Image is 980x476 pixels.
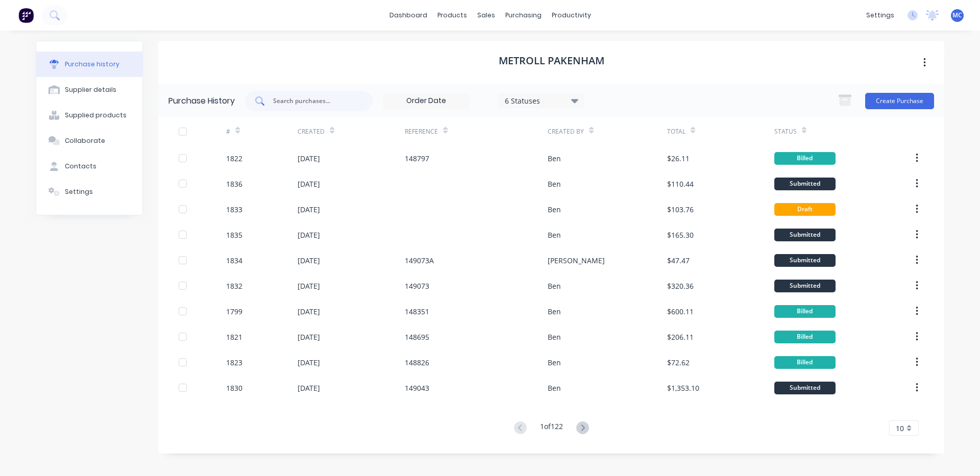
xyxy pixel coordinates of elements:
div: 148695 [405,332,429,342]
div: [PERSON_NAME] [548,255,605,266]
div: $600.11 [667,306,694,317]
div: Billed [774,152,836,165]
div: Billed [774,356,836,369]
div: $47.47 [667,255,690,266]
div: Reference [405,127,438,136]
div: 1830 [226,383,242,393]
div: [DATE] [298,383,320,393]
div: 1834 [226,255,242,266]
div: $103.76 [667,204,694,215]
div: Purchase history [65,60,119,69]
div: [DATE] [298,204,320,215]
div: sales [472,8,500,23]
div: purchasing [500,8,547,23]
div: Collaborate [65,136,105,145]
div: 1 of 122 [540,421,563,436]
input: Search purchases... [272,96,357,106]
div: [DATE] [298,230,320,240]
button: Collaborate [36,128,142,154]
div: 1835 [226,230,242,240]
div: Ben [548,153,561,164]
button: Supplier details [36,77,142,103]
button: Create Purchase [865,93,934,109]
div: [DATE] [298,281,320,291]
h1: METROLL PAKENHAM [499,55,604,67]
div: 1822 [226,153,242,164]
button: Purchase history [36,52,142,77]
div: 6 Statuses [505,95,578,106]
div: Draft [774,203,836,216]
div: products [432,8,472,23]
div: Submitted [774,254,836,267]
div: $320.36 [667,281,694,291]
div: Submitted [774,229,836,241]
div: Ben [548,383,561,393]
div: settings [861,8,899,23]
div: $206.11 [667,332,694,342]
div: 149073A [405,255,434,266]
div: 1821 [226,332,242,342]
div: Ben [548,281,561,291]
div: Created By [548,127,584,136]
div: Submitted [774,178,836,190]
div: 148797 [405,153,429,164]
div: Ben [548,179,561,189]
div: 149073 [405,281,429,291]
div: Supplier details [65,85,116,94]
div: $1,353.10 [667,383,699,393]
div: Ben [548,357,561,368]
div: Settings [65,187,93,196]
div: Purchase History [168,95,235,107]
span: MC [952,11,962,20]
button: Supplied products [36,103,142,128]
div: Supplied products [65,111,127,120]
div: [DATE] [298,255,320,266]
div: Ben [548,332,561,342]
div: [DATE] [298,153,320,164]
div: [DATE] [298,306,320,317]
div: 1833 [226,204,242,215]
div: Billed [774,331,836,343]
div: [DATE] [298,179,320,189]
img: Factory [18,8,34,23]
button: Contacts [36,154,142,179]
div: Total [667,127,685,136]
div: Submitted [774,280,836,292]
div: 148351 [405,306,429,317]
button: Settings [36,179,142,205]
div: Ben [548,204,561,215]
div: $26.11 [667,153,690,164]
div: [DATE] [298,332,320,342]
input: Order Date [383,93,469,109]
div: Status [774,127,797,136]
div: Billed [774,305,836,318]
div: $110.44 [667,179,694,189]
a: dashboard [384,8,432,23]
div: $165.30 [667,230,694,240]
div: Ben [548,306,561,317]
div: Ben [548,230,561,240]
div: 1823 [226,357,242,368]
div: productivity [547,8,596,23]
div: 148826 [405,357,429,368]
div: 1836 [226,179,242,189]
div: 1832 [226,281,242,291]
div: Contacts [65,162,96,171]
div: 149043 [405,383,429,393]
div: # [226,127,230,136]
div: Submitted [774,382,836,394]
div: [DATE] [298,357,320,368]
span: 10 [896,423,904,434]
div: $72.62 [667,357,690,368]
div: Created [298,127,325,136]
div: 1799 [226,306,242,317]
